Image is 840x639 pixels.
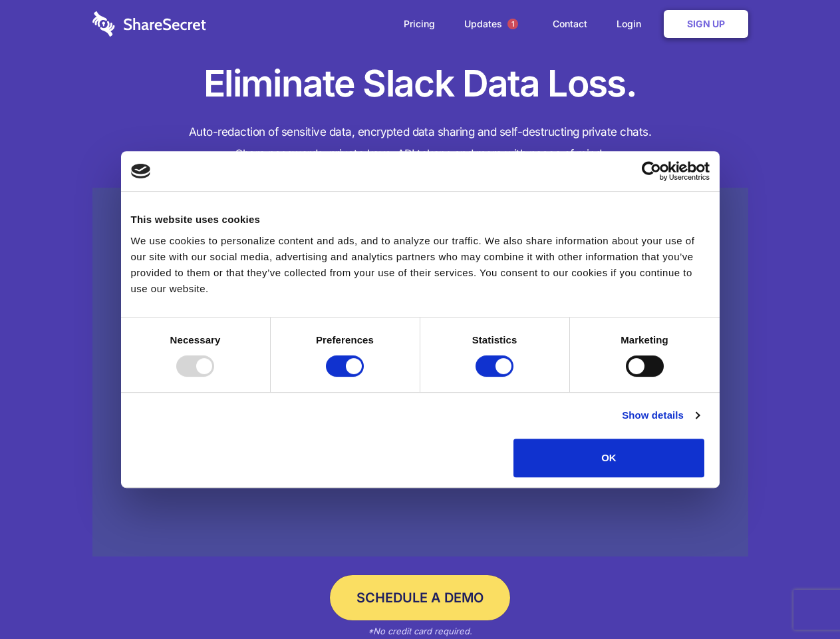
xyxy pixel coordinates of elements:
a: Wistia video thumbnail [92,188,748,557]
a: Schedule a Demo [330,575,510,620]
strong: Marketing [621,334,668,345]
div: This website uses cookies [131,212,710,228]
span: 1 [507,19,518,29]
em: *No credit card required. [368,626,472,636]
a: Sign Up [664,10,748,38]
a: Usercentrics Cookiebot - opens in a new window [593,161,710,181]
img: logo-wordmark-white-trans-d4663122ce5f474addd5e946df7df03e33cb6a1c49d2221995e7729f52c070b2.svg [92,11,206,37]
a: Pricing [390,3,448,45]
div: We use cookies to personalize content and ads, and to analyze our traffic. We also share informat... [131,233,710,297]
a: Show details [622,407,699,423]
a: Contact [539,3,601,45]
a: Login [603,3,661,45]
h4: Auto-redaction of sensitive data, encrypted data sharing and self-destructing private chats. Shar... [92,121,748,165]
strong: Necessary [170,334,221,345]
button: OK [513,439,704,477]
img: logo [131,164,151,178]
h1: Eliminate Slack Data Loss. [92,60,748,108]
strong: Preferences [316,334,374,345]
strong: Statistics [472,334,517,345]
